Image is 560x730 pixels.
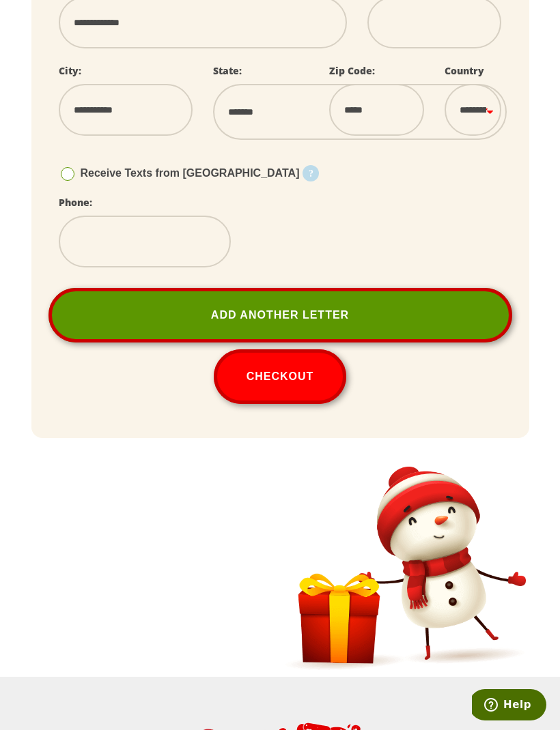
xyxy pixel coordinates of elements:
[472,689,546,723] iframe: Opens a widget where you can find more information
[81,167,300,179] span: Receive Texts from [GEOGRAPHIC_DATA]
[59,64,81,77] label: City:
[329,64,375,77] label: Zip Code:
[48,288,512,342] a: Add Another Letter
[445,64,484,77] label: Country
[59,196,92,209] label: Phone:
[213,64,242,77] label: State:
[214,349,347,404] button: Checkout
[280,462,529,673] img: Snowman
